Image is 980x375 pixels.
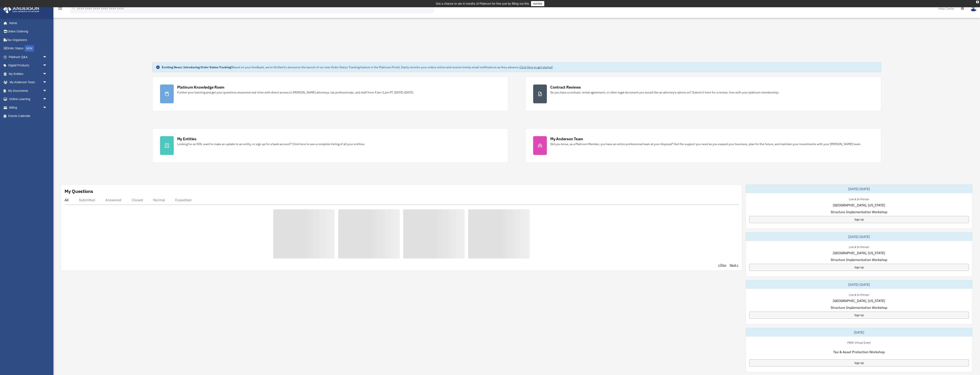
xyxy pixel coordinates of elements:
a: Contract Reviews Do you have a contract, rental agreement, or other legal document you would like... [525,77,881,111]
i: search [71,6,76,10]
div: My Questions [65,188,93,194]
a: Digital Productsarrow_drop_down [3,61,53,70]
span: arrow_drop_down [43,61,51,70]
span: arrow_drop_down [43,78,51,87]
span: [GEOGRAPHIC_DATA], [US_STATE] [833,203,885,208]
div: My Anderson Team [550,136,583,142]
div: Live & In-Person [845,292,873,297]
div: Platinum Knowledge Room [177,85,225,90]
a: My Entitiesarrow_drop_down [3,70,53,78]
div: Further your learning and get your questions answered real-time with direct access to [PERSON_NAM... [177,90,414,95]
div: Answered [105,198,121,202]
div: Based on your feedback, we're thrilled to announce the launch of our new Order Status Tracking fe... [162,65,553,69]
a: Platinum Knowledge Room Further your learning and get your questions answered real-time with dire... [152,77,508,111]
a: Home [3,19,51,27]
div: [DATE]-[DATE] [746,280,973,289]
span: [GEOGRAPHIC_DATA], [US_STATE] [833,250,885,255]
div: Do you have a contract, rental agreement, or other legal document you would like an attorney's ad... [550,90,779,95]
a: menu [58,7,63,11]
a: < Prev [718,263,726,267]
a: Click Here to get started! [519,65,553,69]
div: [DATE] [746,328,973,337]
div: Closed [132,198,143,202]
a: Events Calendar [3,112,53,120]
strong: Exciting News: Introducing Order Status Tracking! [162,65,232,69]
div: Contract Reviews [550,85,581,90]
div: [DATE]-[DATE] [746,232,973,241]
a: survey [531,1,544,6]
div: Did you know, as a Platinum Member, you have an entire professional team at your disposal? Get th... [550,142,861,146]
div: Submitted [79,198,95,202]
a: Order StatusNEW [3,44,53,53]
i: menu [58,6,63,11]
img: Anderson Advisors Platinum Portal [2,5,41,13]
span: Structure Implementation Workshop [831,257,887,262]
div: FREE Virtual Event [844,340,874,344]
a: Next > [730,263,739,267]
a: Platinum Q&Aarrow_drop_down [3,53,53,61]
div: NEW [25,45,34,52]
a: Sign Up [749,312,969,319]
a: Sign Up [749,264,969,271]
div: Looking for an EIN, want to make an update to an entity, or sign up for a bank account? Click her... [177,142,365,146]
div: [DATE]-[DATE] [746,185,973,193]
a: Billingarrow_drop_down [3,103,53,112]
span: Tax & Asset Protection Workshop [833,349,885,355]
a: My Anderson Team Did you know, as a Platinum Member, you have an entire professional team at your... [525,128,881,163]
a: Sign Up [749,216,969,223]
span: Structure Implementation Workshop [831,305,887,310]
div: My Entities [177,136,196,142]
a: Tax Organizers [3,36,53,44]
span: arrow_drop_down [43,70,51,78]
span: arrow_drop_down [43,86,51,95]
div: All [65,198,69,202]
img: User Pic [970,5,977,12]
span: arrow_drop_down [43,53,51,61]
a: My Anderson Teamarrow_drop_down [3,78,53,87]
div: Normal [153,198,165,202]
a: My Documentsarrow_drop_down [3,86,53,95]
a: Online Learningarrow_drop_down [3,95,53,104]
a: My Entities Looking for an EIN, want to make an update to an entity, or sign up for a bank accoun... [152,128,508,163]
a: Online Ordering [3,27,53,36]
div: Get a chance to win 6 months of Platinum for free just by filling out this [436,1,529,6]
div: Expedited [175,198,191,202]
span: arrow_drop_down [43,103,51,112]
div: close [976,1,979,3]
span: arrow_drop_down [43,95,51,104]
span: [GEOGRAPHIC_DATA], [US_STATE] [833,298,885,303]
div: Live & In-Person [845,197,873,201]
a: Sign Up [749,359,969,366]
div: Live & In-Person [845,244,873,249]
span: Structure Implementation Workshop [831,209,887,214]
